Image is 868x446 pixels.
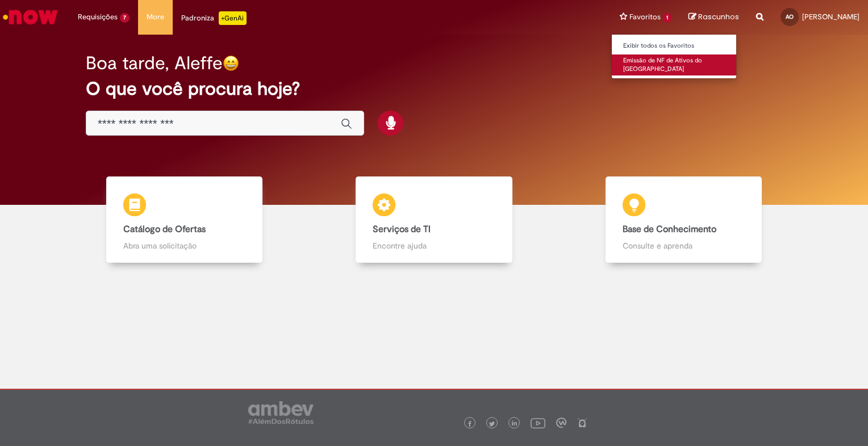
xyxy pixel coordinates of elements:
[1,6,60,28] img: ServiceNow
[223,55,239,71] img: happy-face.png
[612,54,737,75] a: Emissão de NF de Ativos do [GEOGRAPHIC_DATA]
[373,240,495,251] p: Encontre ajuda
[309,176,558,263] a: Serviços de TI Encontre ajuda
[120,13,130,23] span: 7
[512,420,518,427] img: logo_footer_linkedin.png
[181,11,247,25] div: Padroniza
[786,13,794,20] span: AO
[467,421,473,427] img: logo_footer_facebook.png
[373,224,431,235] b: Serviços de TI
[556,418,566,428] img: logo_footer_workplace.png
[123,224,206,235] b: Catálogo de Ofertas
[611,34,737,79] ul: Favoritos
[86,53,223,73] h2: Boa tarde, Aleffe
[86,79,782,99] h2: O que você procura hoje?
[147,11,164,23] span: More
[612,40,737,52] a: Exibir todos os Favoritos
[623,224,716,235] b: Base de Conhecimento
[629,11,661,23] span: Favoritos
[531,415,545,430] img: logo_footer_youtube.png
[688,12,739,23] a: Rascunhos
[248,401,314,424] img: logo_footer_ambev_rotulo_gray.png
[577,418,587,428] img: logo_footer_naosei.png
[802,12,859,22] span: [PERSON_NAME]
[60,176,309,263] a: Catálogo de Ofertas Abra uma solicitação
[219,11,247,25] p: +GenAi
[559,176,808,263] a: Base de Conhecimento Consulte e aprenda
[663,13,671,23] span: 1
[489,421,495,427] img: logo_footer_twitter.png
[623,240,745,251] p: Consulte e aprenda
[78,11,118,23] span: Requisições
[123,240,245,251] p: Abra uma solicitação
[698,11,739,22] span: Rascunhos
